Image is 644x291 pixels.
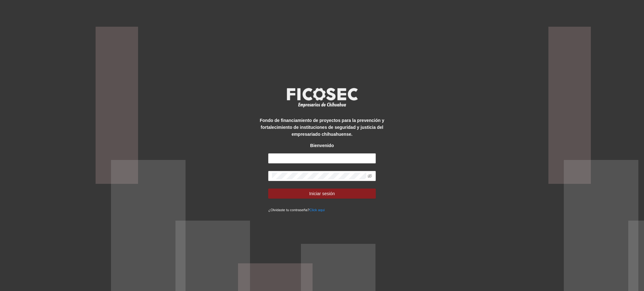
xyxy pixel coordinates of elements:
span: eye-invisible [368,174,372,178]
strong: Fondo de financiamiento de proyectos para la prevención y fortalecimiento de instituciones de seg... [260,118,384,137]
span: Iniciar sesión [309,190,335,197]
img: logo [283,86,361,109]
button: Iniciar sesión [268,189,375,199]
strong: Bienvenido [310,143,334,148]
a: Click aqui [309,208,325,212]
small: ¿Olvidaste tu contraseña? [268,208,325,212]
